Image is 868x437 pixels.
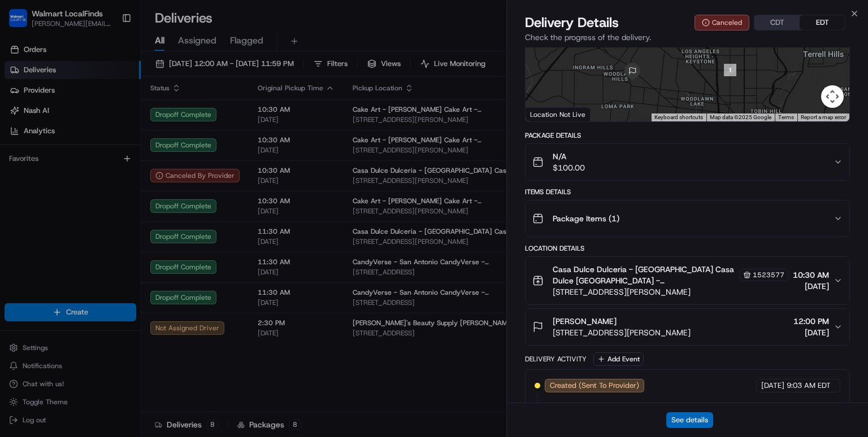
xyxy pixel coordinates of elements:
span: • [94,174,98,183]
span: $100.00 [553,162,585,173]
span: Knowledge Base [23,252,86,263]
a: Powered byPylon [80,279,137,288]
span: 1523577 [753,270,784,279]
span: [DATE] [761,381,784,391]
button: Map camera controls [821,85,844,108]
span: [DATE] [793,281,829,292]
div: 1 [724,64,736,76]
span: 10:30 AM [793,269,829,281]
span: Casa Dulce Dulceria - [GEOGRAPHIC_DATA] Casa Dulce [GEOGRAPHIC_DATA] - [GEOGRAPHIC_DATA] [553,264,737,286]
img: 9188753566659_6852d8bf1fb38e338040_72.png [24,107,44,128]
button: CDT [754,15,800,30]
input: Clear [29,72,186,84]
span: [PERSON_NAME] [35,205,92,214]
a: 📗Knowledge Base [7,247,91,268]
span: Map data ©2025 Google [710,114,771,120]
div: Package Details [525,131,850,140]
button: Start new chat [192,111,206,124]
span: [PERSON_NAME] [35,174,92,183]
span: API Documentation [107,252,181,263]
button: See details [666,412,713,428]
img: 1736555255976-a54dd68f-1ca7-489b-9aae-adbdc363a1c4 [11,107,32,128]
span: [DATE] [100,174,123,183]
div: Past conversations [11,146,76,155]
span: [STREET_ADDRESS][PERSON_NAME] [553,327,691,338]
p: Welcome 👋 [11,45,206,63]
button: See all [175,144,206,158]
button: EDT [800,15,845,30]
div: 💻 [96,253,105,262]
span: 12:00 PM [793,316,829,327]
span: [DATE] [100,205,123,214]
a: Open this area in Google Maps (opens a new window) [528,107,566,121]
div: Start new chat [51,107,185,119]
div: 📗 [11,253,20,262]
img: Masood Aslam [11,194,29,212]
button: Package Items (1) [526,200,849,237]
a: Report a map error [801,114,846,120]
div: Delivery Activity [525,355,587,364]
button: N/A$100.00 [526,144,849,180]
button: [PERSON_NAME][STREET_ADDRESS][PERSON_NAME]12:00 PM[DATE] [526,309,849,345]
span: Created (Sent To Provider) [550,381,639,391]
span: Delivery Details [525,14,619,32]
img: 1736555255976-a54dd68f-1ca7-489b-9aae-adbdc363a1c4 [23,206,32,215]
span: Package Items ( 1 ) [553,213,619,224]
span: 9:03 AM EDT [787,381,831,391]
span: • [94,205,98,214]
button: Add Event [593,352,644,366]
div: Items Details [525,187,850,196]
span: [PERSON_NAME] [553,316,617,327]
a: 💻API Documentation [91,247,186,268]
span: [DATE] [793,327,829,338]
span: Pylon [112,279,137,288]
img: Anthony Trinh [11,164,29,182]
button: Keyboard shortcuts [654,113,703,121]
div: We're available if you need us! [51,119,155,128]
a: Terms (opens in new tab) [778,114,794,120]
div: Location Details [525,244,850,253]
button: Casa Dulce Dulceria - [GEOGRAPHIC_DATA] Casa Dulce [GEOGRAPHIC_DATA] - [GEOGRAPHIC_DATA]1523577[S... [526,257,849,304]
div: Location Not Live [526,107,591,121]
button: Canceled [695,15,749,30]
img: Nash [11,11,34,33]
p: Check the progress of the delivery. [525,32,850,43]
span: N/A [553,151,585,162]
img: Google [528,107,566,121]
span: [STREET_ADDRESS][PERSON_NAME] [553,286,788,298]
